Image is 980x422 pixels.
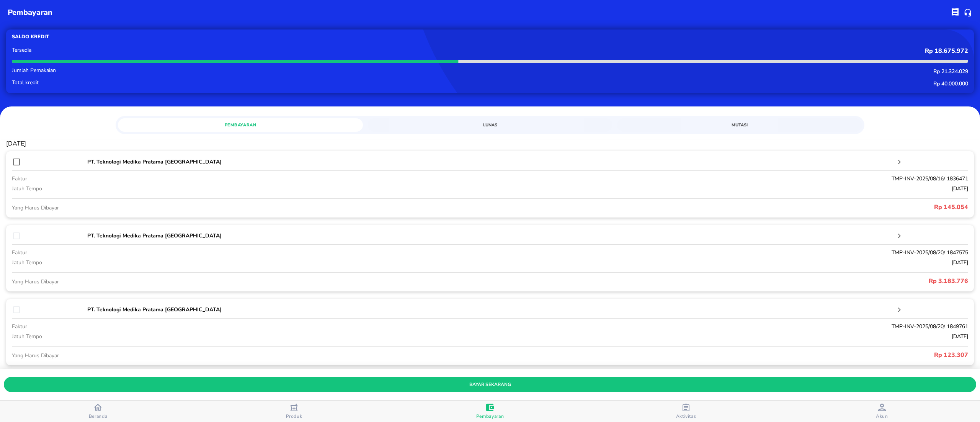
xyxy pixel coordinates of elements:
p: PT. Teknologi Medika Pratama [GEOGRAPHIC_DATA] [87,232,895,240]
p: Yang Harus Dibayar [12,278,490,286]
button: Akun [784,401,980,422]
p: jatuh tempo [12,258,410,267]
button: Pembayaran [392,401,588,422]
a: Pembayaran [118,118,363,132]
span: Mutasi [622,121,857,129]
button: bayar sekarang [4,377,976,392]
p: [DATE] [6,140,974,147]
p: faktur [12,322,410,330]
p: Rp 21.324.029 [410,68,968,75]
p: [DATE] [410,258,968,267]
p: Rp 3.183.776 [490,276,968,286]
p: PT. Teknologi Medika Pratama [GEOGRAPHIC_DATA] [87,306,895,314]
p: PT. Teknologi Medika Pratama [GEOGRAPHIC_DATA] [87,158,895,166]
p: pembayaran [8,7,52,18]
p: Rp 18.675.972 [410,47,968,55]
p: Rp 145.054 [490,203,968,212]
p: Yang Harus Dibayar [12,352,490,360]
p: Yang Harus Dibayar [12,204,490,212]
span: Aktivitas [676,413,696,419]
p: TMP-INV-2025/08/20/ 1849761 [410,322,968,330]
p: faktur [12,249,410,257]
span: Produk [286,413,302,419]
a: Mutasi [617,118,862,132]
a: Lunas [367,118,612,132]
button: Aktivitas [588,401,784,422]
p: [DATE] [410,185,968,193]
p: Rp 123.307 [490,350,968,360]
span: Pembayaran [476,413,504,419]
p: faktur [12,175,410,183]
p: Tersedia [12,47,410,53]
button: Produk [196,401,392,422]
p: Rp 40.000.000 [410,80,968,87]
span: Akun [876,413,888,419]
p: Saldo kredit [12,33,490,41]
p: TMP-INV-2025/08/20/ 1847575 [410,249,968,257]
p: jatuh tempo [12,185,410,193]
div: simple tabs [116,116,864,132]
span: Beranda [89,413,108,419]
p: [DATE] [410,332,968,340]
span: Lunas [372,121,608,129]
span: bayar sekarang [10,381,970,389]
p: Jumlah Pemakaian [12,68,410,73]
span: Pembayaran [122,121,358,129]
p: Total kredit [12,80,410,85]
p: jatuh tempo [12,332,410,340]
p: TMP-INV-2025/08/16/ 1836471 [410,175,968,183]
